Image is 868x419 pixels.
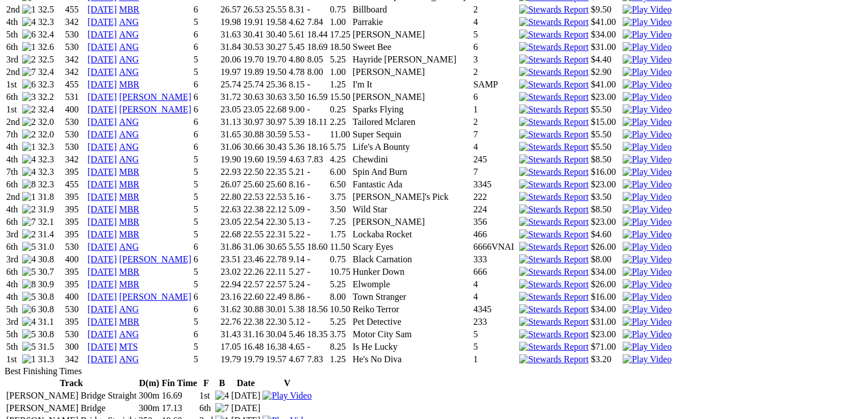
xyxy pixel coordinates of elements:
td: - [307,104,328,115]
a: View replay [623,167,671,177]
td: I'm It [352,79,471,90]
img: Stewards Report [519,317,589,327]
img: Stewards Report [519,92,589,102]
a: View replay [623,217,671,227]
img: Play Video [623,267,671,277]
a: ANG [119,117,139,127]
img: 7 [22,67,36,77]
a: MBR [119,204,140,214]
a: [DATE] [87,92,117,102]
a: MTS [119,342,138,351]
img: 4 [22,17,36,27]
td: 19.50 [265,66,287,78]
a: View replay [623,104,671,114]
img: Stewards Report [519,5,589,15]
td: 30.53 [243,41,264,53]
a: View replay [623,79,671,89]
img: 5 [22,292,36,302]
a: MBR [119,179,140,189]
td: 6 [193,29,219,40]
a: View replay [623,42,671,52]
td: 4.62 [288,16,305,28]
img: 2 [22,55,36,65]
td: - [307,4,328,15]
td: 18.69 [307,41,328,53]
a: MBR [119,167,140,177]
td: - [307,79,328,90]
td: 17.25 [329,29,351,40]
a: View replay [623,30,671,39]
a: View replay [623,279,671,289]
a: ANG [119,329,139,339]
a: [DATE] [87,242,117,252]
img: Stewards Report [519,242,589,252]
td: 1.00 [329,16,351,28]
img: 4 [215,391,229,401]
img: Stewards Report [519,79,589,90]
td: 6 [193,41,219,53]
a: View replay [623,192,671,202]
td: 3rd [6,54,20,65]
td: 19.58 [265,16,287,28]
a: View replay [623,67,671,77]
td: 20.06 [220,54,241,65]
td: 19.98 [220,16,241,28]
td: Hayride [PERSON_NAME] [352,54,471,65]
a: [DATE] [87,354,117,364]
td: 23.05 [243,104,264,115]
a: [DATE] [87,79,117,89]
a: [DATE] [87,229,117,239]
img: 1 [22,142,36,152]
img: Stewards Report [519,329,589,340]
img: Play Video [623,104,671,115]
td: [PERSON_NAME] [352,91,471,103]
a: View replay [623,317,671,326]
a: [DATE] [87,5,117,14]
a: View replay [623,342,671,351]
td: Billboard [352,4,471,15]
img: Stewards Report [519,117,589,127]
img: Stewards Report [519,279,589,290]
img: Play Video [623,304,671,315]
img: 5 [22,329,36,340]
img: 4 [22,317,36,327]
a: [DATE] [87,279,117,289]
td: 8.00 [307,66,328,78]
td: 26.53 [243,4,264,15]
a: MBR [119,79,140,89]
a: View replay [623,292,671,301]
a: View replay [623,92,671,102]
td: 4.80 [288,54,305,65]
img: Play Video [623,154,671,165]
img: 5 [22,342,36,352]
td: 18.50 [329,41,351,53]
img: Stewards Report [519,342,589,352]
td: 342 [65,16,86,28]
td: 455 [65,4,86,15]
td: 25.74 [243,79,264,90]
a: [DATE] [87,154,117,164]
td: 2nd [6,4,20,15]
a: View replay [623,354,671,364]
img: Play Video [623,92,671,102]
td: $41.00 [590,16,621,28]
img: Stewards Report [519,192,589,202]
a: View replay [623,129,671,139]
img: Play Video [623,129,671,140]
img: 6 [22,304,36,315]
a: [DATE] [87,17,117,27]
a: View replay [623,179,671,189]
td: 18.44 [307,29,328,40]
img: Play Video [623,204,671,215]
td: 32.4 [37,29,64,40]
td: 1st [6,79,20,90]
a: [DATE] [87,267,117,276]
img: 1 [22,5,36,15]
td: 6 [473,41,518,53]
a: [PERSON_NAME] [119,292,191,301]
td: 32.4 [37,104,64,115]
img: Stewards Report [519,179,589,190]
td: 31.84 [220,41,241,53]
td: 2 [473,66,518,78]
img: Stewards Report [519,142,589,152]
